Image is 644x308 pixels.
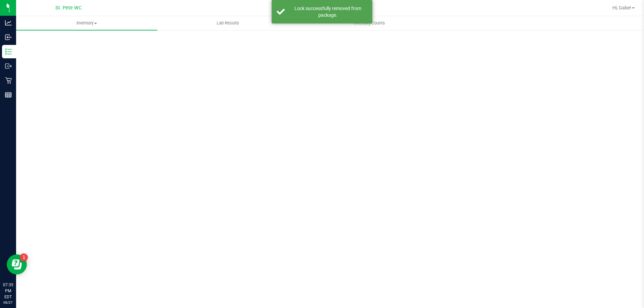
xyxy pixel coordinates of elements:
[20,253,28,261] iframe: Resource center unread badge
[16,16,157,30] a: Inventory
[3,282,13,300] p: 07:35 PM EDT
[288,5,367,18] div: Lock successfully removed from package.
[5,63,12,69] inline-svg: Outbound
[5,77,12,84] inline-svg: Retail
[5,91,12,98] inline-svg: Reports
[3,300,13,305] p: 08/27
[16,20,157,26] span: Inventory
[5,34,12,41] inline-svg: Inbound
[208,20,248,26] span: Lab Results
[157,16,299,30] a: Lab Results
[5,19,12,26] inline-svg: Analytics
[5,48,12,55] inline-svg: Inventory
[7,254,27,274] iframe: Resource center
[612,5,631,10] span: Hi, Gabe!
[55,5,82,11] span: St. Pete WC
